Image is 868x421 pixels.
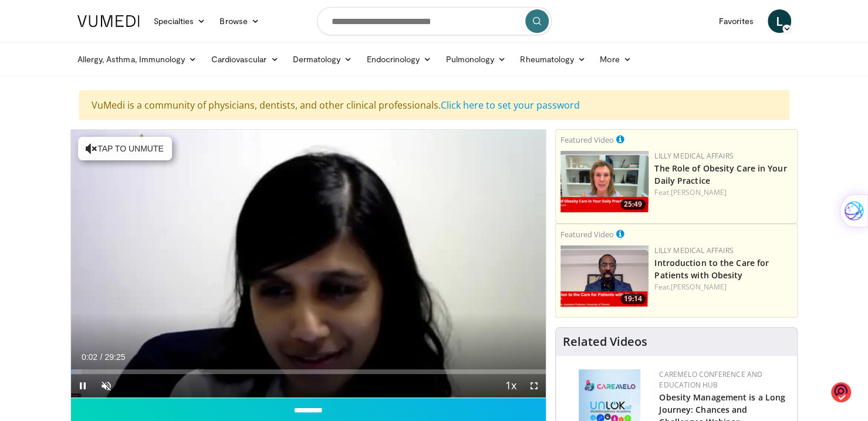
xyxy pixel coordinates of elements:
[359,48,438,71] a: Endocrinology
[563,335,647,349] h4: Related Videos
[317,7,552,35] input: Search topics, interventions
[70,48,204,71] a: Allergy, Asthma, Immunology
[438,48,513,71] a: Pulmonology
[100,352,103,362] span: /
[441,99,580,112] a: Click here to set your password
[78,137,172,160] button: Tap to unmute
[147,9,213,33] a: Specialties
[712,9,761,33] a: Favorites
[659,369,762,390] a: CaReMeLO Conference and Education Hub
[71,374,94,398] button: Pause
[212,9,266,33] a: Browse
[560,151,649,213] a: 25:49
[79,90,789,120] div: VuMedi is a community of physicians, dentists, and other clinical professionals.
[77,15,140,27] img: VuMedi Logo
[560,229,614,240] small: Featured Video
[71,369,546,374] div: Progress Bar
[593,48,638,71] a: More
[620,294,646,304] span: 19:14
[513,48,593,71] a: Rheumatology
[654,257,769,281] a: Introduction to the Care for Patients with Obesity
[204,48,285,71] a: Cardiovascular
[831,382,851,403] img: o1IwAAAABJRU5ErkJggg==
[94,374,118,398] button: Unmute
[620,199,646,210] span: 25:49
[560,245,649,307] a: 19:14
[654,163,786,186] a: The Role of Obesity Care in Your Daily Practice
[560,245,649,307] img: acc2e291-ced4-4dd5-b17b-d06994da28f3.png.150x105_q85_crop-smart_upscale.png
[522,374,546,398] button: Fullscreen
[671,187,727,197] a: [PERSON_NAME]
[654,245,734,255] a: Lilly Medical Affairs
[560,134,614,145] small: Featured Video
[286,48,360,71] a: Dermatology
[560,151,649,213] img: e1208b6b-349f-4914-9dd7-f97803bdbf1d.png.150x105_q85_crop-smart_upscale.png
[671,282,727,292] a: [PERSON_NAME]
[654,282,792,292] div: Feat.
[654,187,792,198] div: Feat.
[104,352,125,362] span: 29:25
[768,9,791,33] a: L
[654,151,734,161] a: Lilly Medical Affairs
[499,374,522,398] button: Playback Rate
[82,352,97,362] span: 0:02
[71,130,546,398] video-js: Video Player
